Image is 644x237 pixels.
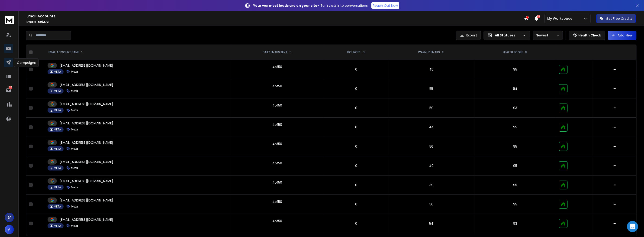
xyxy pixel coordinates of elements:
p: META [54,166,61,170]
p: [EMAIL_ADDRESS][DOMAIN_NAME] [60,198,113,203]
div: 4 of 50 [273,122,282,127]
td: 55 [388,79,475,98]
p: META [54,89,61,93]
td: 44 [388,118,475,137]
td: 40 [388,156,475,175]
div: 4 of 50 [273,161,282,166]
p: Get Free Credits [606,16,633,21]
p: Meta [71,147,78,151]
p: 236 [9,86,12,89]
p: 0 [327,86,386,91]
p: Emails : [26,20,524,24]
div: Campaigns [14,58,39,67]
td: 54 [388,214,475,233]
div: 4 of 50 [273,103,282,108]
p: META [54,224,61,228]
td: 59 [388,98,475,118]
td: 56 [388,137,475,156]
p: Meta [71,108,78,112]
p: [EMAIL_ADDRESS][DOMAIN_NAME] [60,179,113,183]
td: 94 [475,79,556,98]
span: 50 [537,15,540,18]
td: 95 [475,137,556,156]
td: 39 [388,175,475,195]
p: META [54,108,61,112]
p: [EMAIL_ADDRESS][DOMAIN_NAME] [60,121,113,126]
button: Newest [533,31,563,40]
div: 4 of 50 [273,180,282,185]
p: [EMAIL_ADDRESS][DOMAIN_NAME] [60,63,113,68]
p: My Workspace [547,16,574,21]
p: META [54,185,61,189]
h1: Email Accounts [26,13,524,19]
div: 4 of 50 [273,84,282,88]
p: [EMAIL_ADDRESS][DOMAIN_NAME] [60,102,113,106]
p: META [54,205,61,208]
div: 4 of 50 [273,219,282,223]
div: 4 of 50 [273,199,282,204]
p: 0 [327,163,386,168]
div: 4 of 50 [273,142,282,146]
p: HEALTH SCORE [503,50,523,54]
p: Meta [71,70,78,74]
p: Meta [71,89,78,93]
p: Health Check [579,33,601,38]
p: – Turn visits into conversations [253,3,368,8]
button: Add New [608,31,637,40]
p: META [54,147,61,151]
p: [EMAIL_ADDRESS][DOMAIN_NAME] [60,217,113,222]
td: 95 [475,156,556,175]
div: Open Intercom Messenger [627,221,638,232]
td: 45 [388,60,475,79]
p: Meta [71,128,78,131]
p: All Statuses [495,33,521,38]
img: logo [5,16,14,24]
td: 95 [475,118,556,137]
p: Meta [71,185,78,189]
p: DAILY EMAILS SENT [263,50,287,54]
td: 93 [475,214,556,233]
div: 4 of 50 [273,65,282,69]
p: 0 [327,106,386,110]
span: 50 / 273 [38,20,49,24]
p: 0 [327,221,386,226]
p: WARMUP EMAILS [418,50,440,54]
a: Reach Out Now [371,2,399,9]
p: META [54,128,61,131]
a: 236 [4,86,13,95]
p: 0 [327,67,386,72]
p: [EMAIL_ADDRESS][DOMAIN_NAME] [60,140,113,145]
p: [EMAIL_ADDRESS][DOMAIN_NAME] [60,82,113,87]
button: A [5,225,14,234]
button: Get Free Credits [596,14,636,23]
p: BOUNCES [347,50,361,54]
p: 0 [327,144,386,149]
td: 95 [475,175,556,195]
td: 93 [475,98,556,118]
p: Meta [71,205,78,208]
td: 95 [475,195,556,214]
p: 0 [327,183,386,187]
p: Reach Out Now [373,3,398,8]
td: 56 [388,195,475,214]
td: 95 [475,60,556,79]
p: Meta [71,166,78,170]
p: META [54,70,61,74]
p: 0 [327,125,386,130]
button: Export [456,31,481,40]
strong: Your warmest leads are on your site [253,3,317,8]
p: Meta [71,224,78,228]
p: 0 [327,202,386,207]
button: Health Check [569,31,605,40]
div: EMAIL ACCOUNT NAME [48,50,84,54]
p: [EMAIL_ADDRESS][DOMAIN_NAME] [60,159,113,164]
